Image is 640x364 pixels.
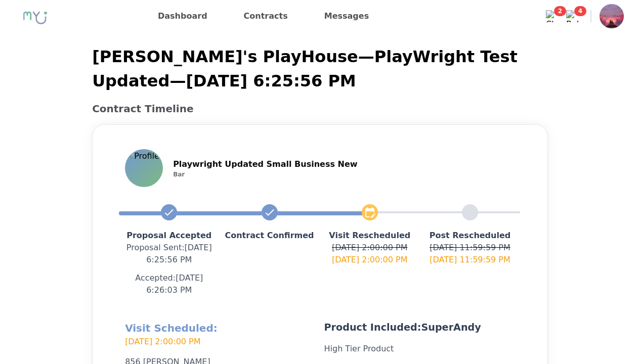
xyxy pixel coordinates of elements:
[320,230,420,242] p: Visit Rescheduled
[154,8,211,24] a: Dashboard
[173,170,357,178] p: Bar
[566,10,578,22] img: Bell
[420,254,520,266] p: [DATE] 11:59:59 PM
[173,158,357,170] p: Playwright Updated Small Business New
[119,272,219,296] p: Accepted: [DATE] 6:26:03 PM
[219,230,319,242] p: Contract Confirmed
[324,321,515,335] p: Product Included: SuperAndy
[126,150,162,186] img: Profile
[420,230,520,242] p: Post Rescheduled
[119,242,219,266] p: Proposal Sent : [DATE] 6:25:56 PM
[554,6,566,16] span: 2
[420,242,520,254] p: [DATE] 11:59:59 PM
[320,242,420,254] p: [DATE] 2:00:00 PM
[574,6,586,16] span: 4
[320,8,373,24] a: Messages
[125,336,316,348] p: [DATE] 2:00:00 PM
[600,4,624,28] img: Profile
[324,343,515,355] p: High Tier Product
[320,254,420,266] p: [DATE] 2:00:00 PM
[92,44,548,93] p: [PERSON_NAME]'s PlayHouse — PlayWright Test Updated — [DATE] 6:25:56 PM
[125,321,316,348] h2: Visit Scheduled:
[92,101,548,116] h2: Contract Timeline
[240,8,292,24] a: Contracts
[119,230,219,242] p: Proposal Accepted
[546,10,558,22] img: Chat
